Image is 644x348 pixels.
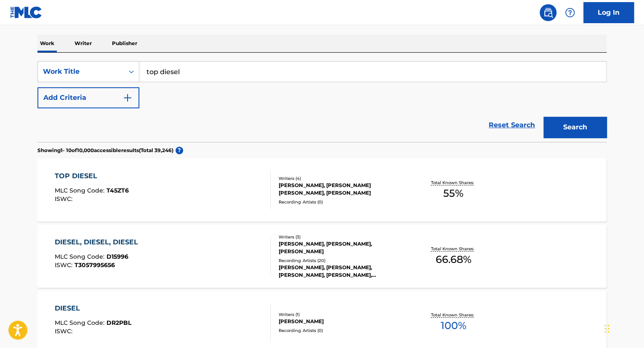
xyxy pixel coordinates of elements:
[431,246,476,252] p: Total Known Shares:
[279,240,406,255] div: [PERSON_NAME], [PERSON_NAME], [PERSON_NAME]
[543,117,607,138] button: Search
[431,179,476,186] p: Total Known Shares:
[122,93,133,103] img: 9d2ae6d4665cec9f34b9.svg
[106,253,128,260] span: D15996
[565,8,575,18] img: help
[55,261,75,269] span: ISWC :
[540,4,556,21] a: Public Search
[583,2,634,23] a: Log In
[279,234,406,240] div: Writers ( 3 )
[604,316,609,341] div: Drag
[55,171,129,181] div: TOP DIESEL
[55,195,75,203] span: ISWC :
[37,158,607,222] a: TOP DIESELMLC Song Code:T45ZT6ISWC:Writers (4)[PERSON_NAME], [PERSON_NAME] [PERSON_NAME], [PERSON...
[279,175,406,182] div: Writers ( 4 )
[55,327,75,335] span: ISWC :
[440,318,466,333] span: 100 %
[484,116,539,134] a: Reset Search
[279,257,406,264] div: Recording Artists ( 20 )
[37,35,57,52] p: Work
[279,199,406,205] div: Recording Artists ( 0 )
[279,327,406,334] div: Recording Artists ( 0 )
[431,312,476,318] p: Total Known Shares:
[279,182,406,197] div: [PERSON_NAME], [PERSON_NAME] [PERSON_NAME], [PERSON_NAME]
[106,319,131,327] span: DR2PBL
[106,187,129,194] span: T45ZT6
[55,253,106,260] span: MLC Song Code :
[279,318,406,325] div: [PERSON_NAME]
[55,237,142,247] div: DIESEL, DIESEL, DIESEL
[37,61,607,142] form: Search Form
[55,303,131,313] div: DIESEL
[10,6,43,19] img: MLC Logo
[109,35,140,52] p: Publisher
[562,4,578,21] div: Help
[75,261,115,269] span: T3057995656
[37,225,607,288] a: DIESEL, DIESEL, DIESELMLC Song Code:D15996ISWC:T3057995656Writers (3)[PERSON_NAME], [PERSON_NAME]...
[37,87,139,108] button: Add Criteria
[543,8,553,18] img: search
[279,311,406,318] div: Writers ( 1 )
[43,67,119,77] div: Work Title
[435,252,471,267] span: 66.68 %
[602,308,644,348] iframe: Chat Widget
[55,319,106,327] span: MLC Song Code :
[72,35,94,52] p: Writer
[176,147,183,154] span: ?
[37,147,173,154] p: Showing 1 - 10 of 10,000 accessible results (Total 39,246 )
[55,187,106,194] span: MLC Song Code :
[443,186,463,201] span: 55 %
[279,264,406,279] div: [PERSON_NAME], [PERSON_NAME], [PERSON_NAME], [PERSON_NAME], [PERSON_NAME]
